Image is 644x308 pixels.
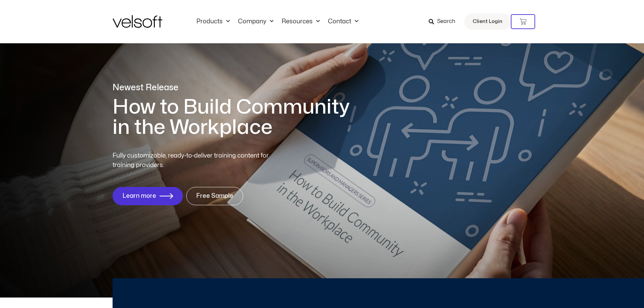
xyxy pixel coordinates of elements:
span: Search [437,17,455,26]
a: ProductsMenu Toggle [192,18,234,25]
span: Learn more [122,193,156,199]
a: ContactMenu Toggle [324,18,362,25]
a: Learn more [113,187,183,205]
p: Fully customizable, ready-to-deliver training content for training providers. [113,151,281,170]
a: Search [429,16,460,27]
a: ResourcesMenu Toggle [278,18,324,25]
a: Client Login [464,14,511,30]
p: Newest Release [113,82,359,94]
nav: Menu [192,18,362,25]
a: CompanyMenu Toggle [234,18,278,25]
img: Velsoft Training Materials [113,15,162,28]
a: Free Sample [186,187,243,205]
span: Client Login [473,17,502,26]
h1: How to Build Community in the Workplace [113,97,359,138]
span: Free Sample [196,193,233,199]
